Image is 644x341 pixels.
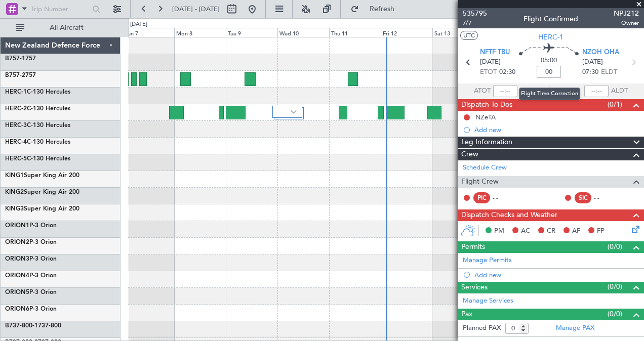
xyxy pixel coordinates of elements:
span: NZOH OHA [582,48,619,58]
span: ORION6 [5,306,29,312]
span: [DATE] [480,57,501,67]
a: HERC-5C-130 Hercules [5,156,70,162]
label: Planned PAX [463,323,501,333]
div: Sun 7 [123,28,174,37]
a: ORION6P-3 Orion [5,306,57,312]
div: Thu 11 [329,28,381,37]
span: B757-1 [5,56,25,62]
a: KING2Super King Air 200 [5,189,79,195]
span: NFTF TBU [480,48,510,58]
img: arrow-gray.svg [291,110,297,114]
div: Fri 12 [381,28,432,37]
span: Permits [461,241,485,253]
span: Owner [614,19,639,27]
button: Refresh [346,1,407,17]
span: HERC-1 [5,89,27,95]
span: PM [494,226,504,236]
span: All Aircraft [26,24,107,31]
a: Manage PAX [556,323,594,333]
span: Dispatch To-Dos [461,99,512,111]
span: HERC-1 [538,32,563,42]
span: CR [547,226,555,236]
span: ORION3 [5,256,29,262]
span: 02:30 [499,67,515,77]
span: Crew [461,149,478,160]
div: Flight Time Correction [519,88,580,100]
span: HERC-3 [5,122,27,129]
div: [DATE] [130,20,147,29]
span: Services [461,282,488,293]
span: Flight Crew [461,176,499,188]
span: AC [521,226,530,236]
span: Leg Information [461,137,512,148]
span: KING3 [5,206,24,212]
span: ATOT [474,86,491,96]
button: All Aircraft [11,20,110,36]
a: Schedule Crew [463,163,507,173]
a: ORION5P-3 Orion [5,289,57,295]
a: HERC-2C-130 Hercules [5,106,70,112]
span: (0/1) [608,99,622,110]
a: B757-1757 [5,56,36,62]
span: [DATE] - [DATE] [172,5,220,14]
a: HERC-1C-130 Hercules [5,89,70,95]
span: ALDT [611,86,628,96]
a: B737-800-1737-800 [5,323,61,329]
a: Manage Permits [463,255,512,266]
span: 7/7 [463,19,487,27]
div: Mon 8 [174,28,226,37]
span: ORION1 [5,223,29,229]
div: - - [594,193,617,202]
span: [DATE] [582,57,603,67]
span: 535795 [463,8,487,19]
div: Flight Confirmed [524,14,578,24]
a: ORION3P-3 Orion [5,256,57,262]
span: B757-2 [5,72,25,78]
span: HERC-5 [5,156,27,162]
span: HERC-4 [5,139,27,145]
a: Manage Services [463,296,513,306]
a: ORION2P-3 Orion [5,239,57,245]
a: HERC-4C-130 Hercules [5,139,70,145]
span: AF [572,226,580,236]
div: Add new [474,271,639,279]
a: KING1Super King Air 200 [5,173,79,179]
span: HERC-2 [5,106,27,112]
span: KING2 [5,189,24,195]
span: ORION2 [5,239,29,245]
a: HERC-3C-130 Hercules [5,122,70,129]
span: ORION4 [5,273,29,279]
a: ORION4P-3 Orion [5,273,57,279]
a: ORION1P-3 Orion [5,223,57,229]
span: KING1 [5,173,24,179]
div: Wed 10 [277,28,329,37]
span: ORION5 [5,289,29,295]
a: KING3Super King Air 200 [5,206,79,212]
input: Trip Number [31,2,89,17]
div: Tue 9 [226,28,277,37]
span: Refresh [361,6,404,13]
button: UTC [460,31,478,40]
span: B737-800-1 [5,323,38,329]
div: SIC [575,192,591,203]
span: ETOT [480,67,497,77]
div: NZeTA [475,113,496,121]
div: Sat 13 [432,28,484,37]
a: B757-2757 [5,72,36,78]
span: (0/0) [608,241,622,252]
span: 05:00 [541,56,557,66]
span: NPJ212 [614,8,639,19]
input: --:-- [493,85,517,97]
span: Dispatch Checks and Weather [461,209,557,221]
div: - - [493,193,515,202]
span: (0/0) [608,309,622,319]
span: (0/0) [608,281,622,292]
span: Pax [461,309,472,320]
div: Add new [474,125,639,134]
span: ELDT [601,67,617,77]
div: PIC [473,192,490,203]
span: FP [597,226,605,236]
span: 07:30 [582,67,598,77]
